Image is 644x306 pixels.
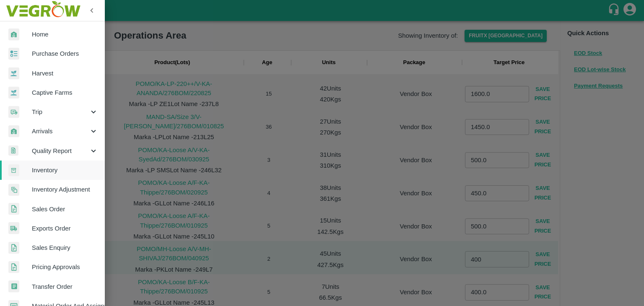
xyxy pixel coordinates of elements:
img: sales [8,242,19,254]
img: whArrival [8,29,19,41]
img: sales [8,261,19,273]
span: Harvest [32,69,98,78]
span: Transfer Order [32,282,98,291]
span: Arrivals [32,127,89,136]
span: Captive Farms [32,88,98,97]
span: Inventory Adjustment [32,185,98,194]
img: inventory [8,184,19,196]
span: Home [32,30,98,39]
span: Trip [32,107,89,117]
img: sales [8,203,19,215]
img: whTransfer [8,280,19,293]
img: qualityReport [8,145,18,156]
img: whInventory [8,164,19,176]
span: Purchase Orders [32,49,98,58]
span: Sales Enquiry [32,243,98,252]
img: shipments [8,222,19,234]
span: Exports Order [32,224,98,233]
img: whArrival [8,125,19,137]
img: harvest [8,67,19,80]
span: Sales Order [32,205,98,214]
span: Pricing Approvals [32,262,98,272]
img: harvest [8,86,19,99]
span: Quality Report [32,146,89,156]
img: delivery [8,106,19,118]
span: Inventory [32,166,98,175]
img: reciept [8,48,19,60]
